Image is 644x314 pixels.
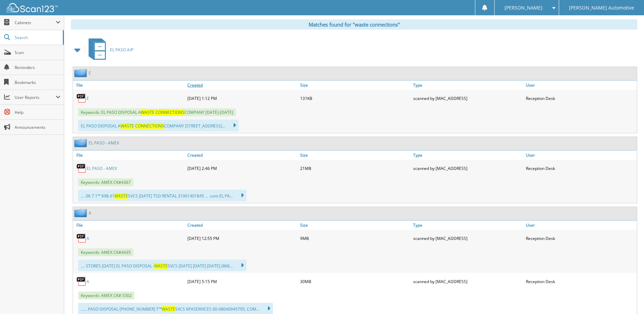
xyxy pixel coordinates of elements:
a: A [87,279,89,284]
img: folder2.png [74,69,89,77]
a: Size [298,151,411,160]
span: EL PASO A/P [110,47,133,53]
a: Created [186,221,298,230]
span: Keywords: EL PASO DISPOSAL A COMPANY [DATE]-[DATE] [78,108,236,116]
span: Cabinets [15,20,56,25]
div: Reception Desk [524,161,637,175]
div: [DATE] 2:46 PM [186,161,298,175]
a: Type [411,151,524,160]
a: Created [186,81,298,90]
a: EL PASO - AMEX [87,165,117,171]
div: [DATE] 5:15 PM [186,275,298,288]
span: Reminders [15,65,60,70]
span: WASTE [114,193,128,199]
span: User Reports [15,94,56,100]
span: [PERSON_NAME] Automotive [569,6,634,10]
img: PDF.png [76,163,87,173]
span: Keywords: AMEX CK# 5302 [78,292,134,299]
a: File [73,221,186,230]
a: Size [298,81,411,90]
span: Bookmarks [15,80,60,85]
iframe: Chat Widget [610,281,644,314]
div: Reception Desk [524,91,637,105]
img: folder2.png [74,209,89,217]
a: Type [411,221,524,230]
div: scanned by [MAC_ADDRESS] [411,161,524,175]
div: ... .06 7 1™ $98.41 SVCS [DATE] TSD RENTAL 31901401845 ... .com EL PA... [78,190,246,201]
span: Keywords: AMEX CK#4367 [78,178,133,186]
a: EL PASO A/P [85,36,133,63]
a: E [89,70,91,76]
a: User [524,221,637,230]
div: 9MB [298,231,411,245]
a: Size [298,221,411,230]
a: User [524,151,637,160]
span: Keywords: AMEX CK#4435 [78,248,133,256]
span: Help [15,109,60,115]
div: Reception Desk [524,231,637,245]
img: PDF.png [76,233,87,243]
a: File [73,81,186,90]
span: WASTE [162,306,175,312]
span: Announcements [15,124,60,130]
div: Reception Desk [524,275,637,288]
span: WASTE [121,123,134,129]
span: [PERSON_NAME] [504,6,542,10]
div: 30MB [298,275,411,288]
a: EL PASO - AMEX [89,140,119,146]
a: Created [186,151,298,160]
span: WASTE [154,263,168,269]
div: scanned by [MAC_ADDRESS] [411,91,524,105]
div: Matches found for "waste connections" [71,19,637,30]
div: 131KB [298,91,411,105]
span: CONNECTIONS [155,109,184,115]
a: A [89,210,91,216]
div: scanned by [MAC_ADDRESS] [411,275,524,288]
a: E [87,95,89,101]
div: EL PASO DISPOSAL A COMPANY [STREET_ADDRESS]... [78,120,239,131]
div: [DATE] 1:12 PM [186,91,298,105]
a: User [524,81,637,90]
span: Search [15,35,59,40]
div: scanned by [MAC_ADDRESS] [411,231,524,245]
span: WASTE [141,109,154,115]
a: Type [411,81,524,90]
span: Scan [15,50,60,55]
div: 21MB [298,161,411,175]
img: scan123-logo-white.svg [7,3,58,12]
span: CONNECTIONS [135,123,164,129]
img: folder2.png [74,139,89,147]
a: File [73,151,186,160]
img: PDF.png [76,276,87,286]
div: .... STORES [DATE] EL PASO DISPOSAL : SVCS [DATE] [DATE] [DATE] (866... [78,260,246,271]
a: A [87,235,89,241]
img: PDF.png [76,93,87,103]
div: [DATE] 12:55 PM [186,231,298,245]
